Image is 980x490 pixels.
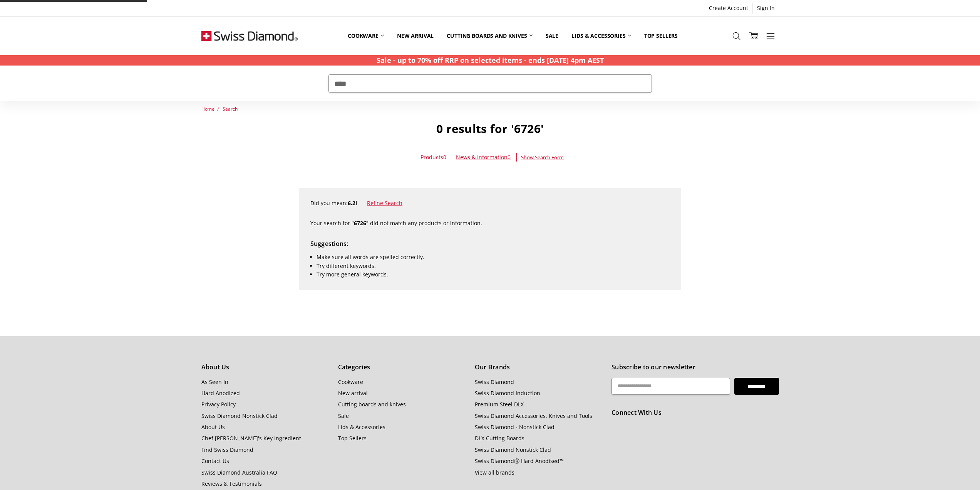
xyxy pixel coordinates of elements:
a: News & Information0 [456,153,511,161]
a: As Seen In [201,378,228,386]
span: 0 [443,153,446,161]
a: Lids & Accessories [338,423,385,431]
a: Swiss Diamond Nonstick Clad [475,446,551,453]
span: Show Search Form [521,153,564,162]
li: Try different keywords. [317,262,670,270]
a: Swiss Diamond [475,378,514,386]
span: 0 [508,153,511,161]
p: Your search for " " did not match any products or information. [310,219,670,227]
strong: 6.2l [348,199,357,207]
strong: 6726 [354,219,366,227]
a: Top Sellers [338,434,367,442]
a: Sign In [753,3,779,13]
li: Try more general keywords. [317,270,670,279]
a: Contact Us [201,457,229,465]
a: Privacy Policy [201,401,236,408]
a: Sale [539,19,565,53]
a: DLX Cutting Boards [475,434,524,442]
h5: Suggestions: [310,239,670,249]
a: Home [201,106,214,112]
a: New arrival [338,389,368,397]
a: New arrival [390,19,440,53]
a: Swiss Diamond Accessories, Knives and Tools [475,412,592,419]
h5: Connect With Us [611,408,779,418]
h5: About Us [201,362,330,372]
h5: Subscribe to our newsletter [611,362,779,372]
a: Swiss Diamond - Nonstick Clad [475,423,554,431]
a: Cutting boards and knives [338,401,406,408]
h5: Our Brands [475,362,603,372]
a: Hard Anodized [201,389,240,397]
a: Lids & Accessories [565,19,637,53]
a: Search [223,106,238,112]
a: Reviews & Testimonials [201,480,262,487]
div: Did you mean: [310,199,670,207]
img: Free Shipping On Every Order [201,17,298,55]
a: Swiss Diamond Nonstick Clad [201,412,278,419]
h1: 0 results for '6726' [201,121,779,136]
a: Swiss DiamondⓇ Hard Anodised™ [475,457,564,465]
a: View all brands [475,469,514,476]
a: Sale [338,412,349,419]
a: Chef [PERSON_NAME]'s Key Ingredient [201,434,301,442]
a: Top Sellers [638,19,684,53]
strong: Sale - up to 70% off RRP on selected items - ends [DATE] 4pm AEST [377,56,604,65]
h5: Categories [338,362,466,372]
a: Premium Steel DLX [475,401,524,408]
a: Find Swiss Diamond [201,446,253,453]
a: Create Account [705,3,752,13]
a: Cookware [341,19,390,53]
a: Show Search Form [521,153,564,162]
a: Swiss Diamond Induction [475,389,540,397]
a: Refine Search [367,199,402,207]
li: Make sure all words are spelled correctly. [317,253,670,261]
a: About Us [201,423,225,431]
a: Products0 [420,153,446,162]
a: Cutting boards and knives [440,19,539,53]
a: Cookware [338,378,363,386]
a: Swiss Diamond Australia FAQ [201,469,277,476]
